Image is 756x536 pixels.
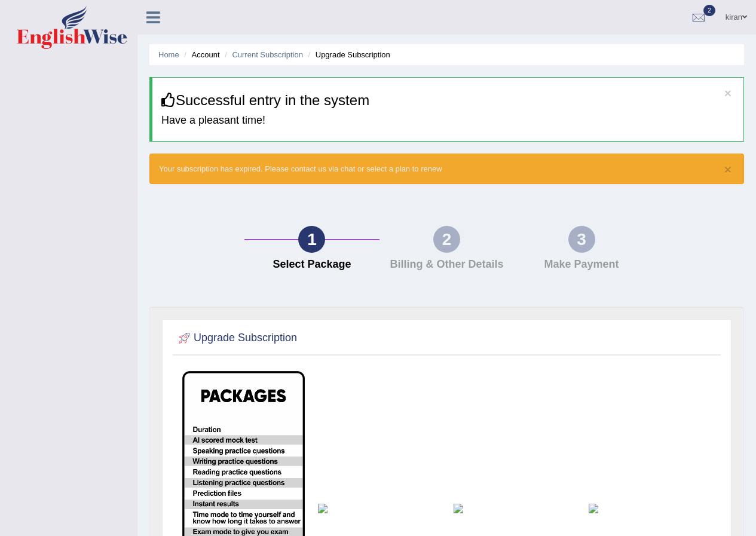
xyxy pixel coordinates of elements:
[161,93,734,108] h3: Successful entry in the system
[232,50,303,59] a: Current Subscription
[318,504,440,513] img: inr-silver.png
[181,49,219,60] li: Account
[703,5,715,16] span: 2
[176,329,297,347] h2: Upgrade Subscription
[433,226,460,253] div: 2
[161,115,734,127] h4: Have a pleasant time!
[589,504,711,513] img: inr-diamond.png
[149,154,744,184] div: Your subscription has expired. Please contact us via chat or select a plan to renew
[158,50,179,59] a: Home
[250,259,374,271] h4: Select Package
[454,504,576,513] img: inr-gold.png
[305,49,390,60] li: Upgrade Subscription
[724,163,731,176] button: ×
[520,259,643,271] h4: Make Payment
[724,87,731,99] button: ×
[298,226,325,253] div: 1
[568,226,595,253] div: 3
[385,259,509,271] h4: Billing & Other Details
